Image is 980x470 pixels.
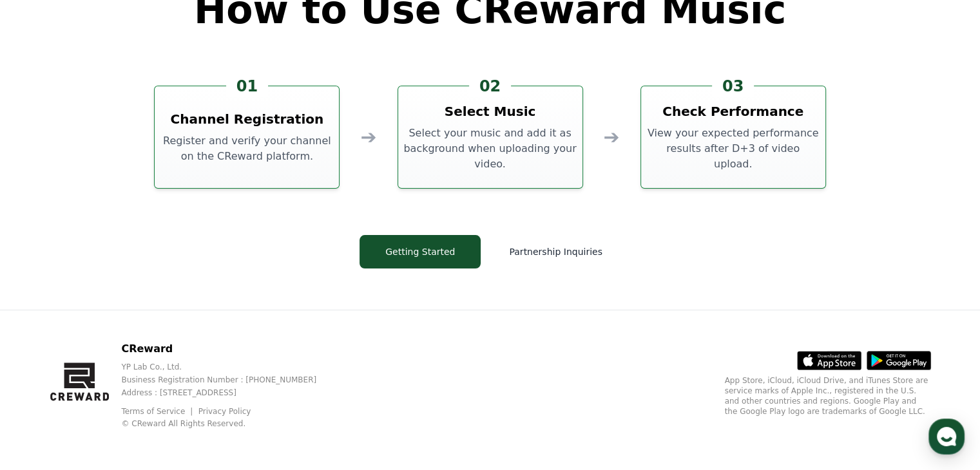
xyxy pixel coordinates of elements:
[4,363,85,395] a: Home
[166,363,247,395] a: Settings
[725,375,931,417] p: App Store, iCloud, iCloud Drive, and iTunes Store are service marks of Apple Inc., registered in ...
[469,76,511,97] div: 02
[360,235,481,268] button: Getting Started
[662,102,803,120] h3: Check Performance
[171,110,324,128] h3: Channel Registration
[121,375,337,385] p: Business Registration Number : [PHONE_NUMBER]
[121,388,337,398] p: Address : [STREET_ADDRESS]
[198,407,251,416] a: Privacy Policy
[491,235,620,268] button: Partnership Inquiries
[712,76,754,97] div: 03
[85,363,166,395] a: Messages
[445,102,536,120] h3: Select Music
[121,407,195,416] a: Terms of Service
[191,382,222,393] span: Settings
[121,418,337,429] p: © CReward All Rights Reserved.
[604,126,620,149] div: ➔
[121,362,337,372] p: YP Lab Co., Ltd.
[646,126,820,172] p: View your expected performance results after D+3 of video upload.
[107,383,145,393] span: Messages
[226,76,268,97] div: 01
[33,382,55,393] span: Home
[360,126,376,149] div: ➔
[121,341,337,357] p: CReward
[160,133,334,164] p: Register and verify your channel on the CReward platform.
[403,126,577,172] p: Select your music and add it as background when uploading your video.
